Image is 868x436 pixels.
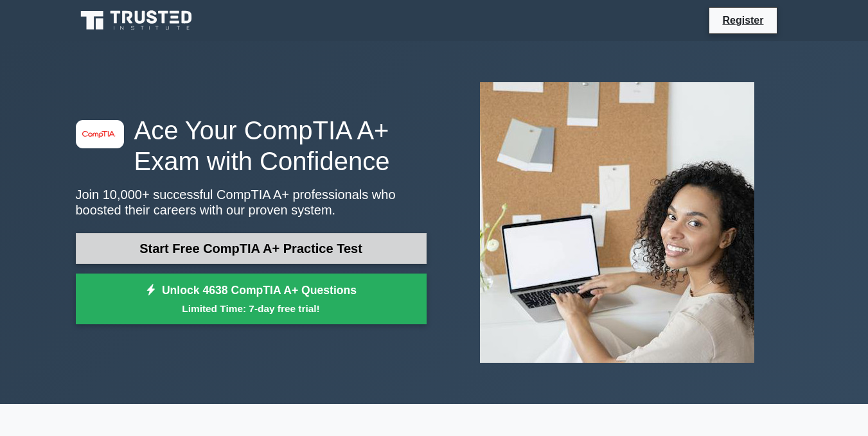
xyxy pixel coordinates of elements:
a: Start Free CompTIA A+ Practice Test [76,233,427,264]
a: Unlock 4638 CompTIA A+ QuestionsLimited Time: 7-day free trial! [76,274,427,325]
p: Join 10,000+ successful CompTIA A+ professionals who boosted their careers with our proven system. [76,187,427,218]
a: Register [714,12,771,28]
small: Limited Time: 7-day free trial! [92,301,411,316]
h1: Ace Your CompTIA A+ Exam with Confidence [76,115,427,177]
